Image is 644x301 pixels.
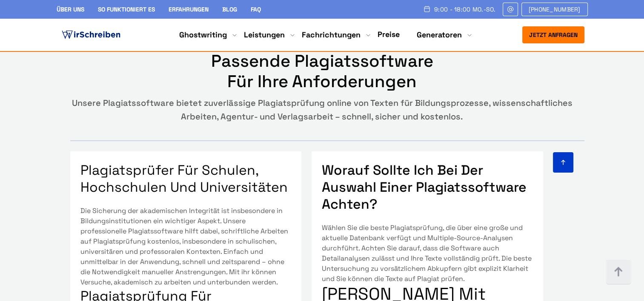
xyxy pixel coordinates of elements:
div: Unsere Plagiatssoftware bietet zuverlässige Plagiatsprüfung online von Texten für Bildungsprozess... [60,96,584,123]
a: Leistungen [244,30,285,40]
a: Über uns [57,6,84,13]
span: 9:00 - 18:00 Mo.-So. [434,6,496,13]
img: logo ghostwriter-österreich [60,28,122,41]
img: Email [507,6,514,13]
span: Wählen Sie die beste Plagiatsprüfung, die über eine große und aktuelle Datenbank verfügt und Mult... [322,223,532,283]
a: Generatoren [417,30,462,40]
a: Blog [222,6,237,13]
h2: Passende Plagiatssoftware für Ihre Anforderungen [196,51,448,92]
a: Erfahrungen [169,6,209,13]
a: Ghostwriting [179,30,227,40]
a: Fachrichtungen [302,30,361,40]
img: Schedule [423,6,431,12]
h3: Worauf sollte ich bei der Auswahl einer Plagiatssoftware achten? [322,162,533,213]
a: FAQ [251,6,261,13]
span: Plagiatsprüfer für Schulen, Hochschulen und Universitäten [80,162,288,196]
a: Preise [378,29,400,39]
img: button top [606,259,631,285]
a: [PHONE_NUMBER] [521,3,588,16]
a: So funktioniert es [98,6,155,13]
span: Die Sicherung der akademischen Integrität ist insbesondere in Bildungsinstitutionen ein wichtiger... [80,206,288,287]
button: Jetzt anfragen [522,26,584,43]
span: [PHONE_NUMBER] [529,6,581,13]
